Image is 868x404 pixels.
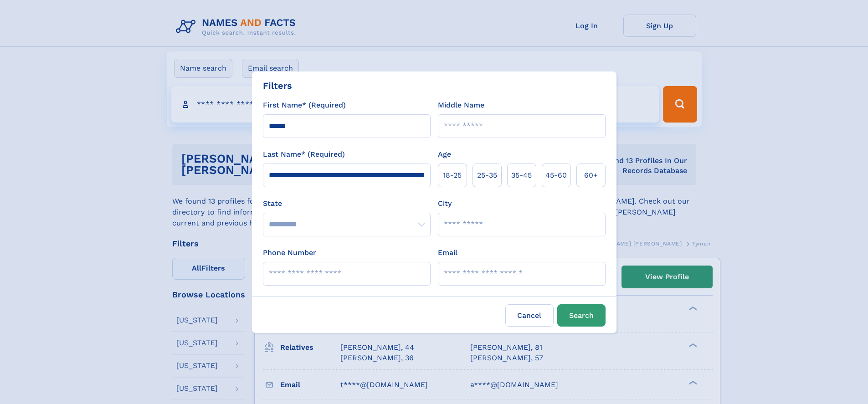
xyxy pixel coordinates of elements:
label: Age [438,149,451,160]
div: Filters [263,79,292,92]
span: 18‑25 [443,170,462,181]
label: State [263,198,431,209]
label: Cancel [505,304,554,327]
label: City [438,198,452,209]
label: First Name* (Required) [263,100,346,111]
span: 45‑60 [545,170,567,181]
button: Search [557,304,606,327]
label: Email [438,247,457,258]
label: Middle Name [438,100,484,111]
label: Phone Number [263,247,316,258]
span: 60+ [584,170,598,181]
span: 35‑45 [511,170,532,181]
label: Last Name* (Required) [263,149,345,160]
span: 25‑35 [477,170,497,181]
